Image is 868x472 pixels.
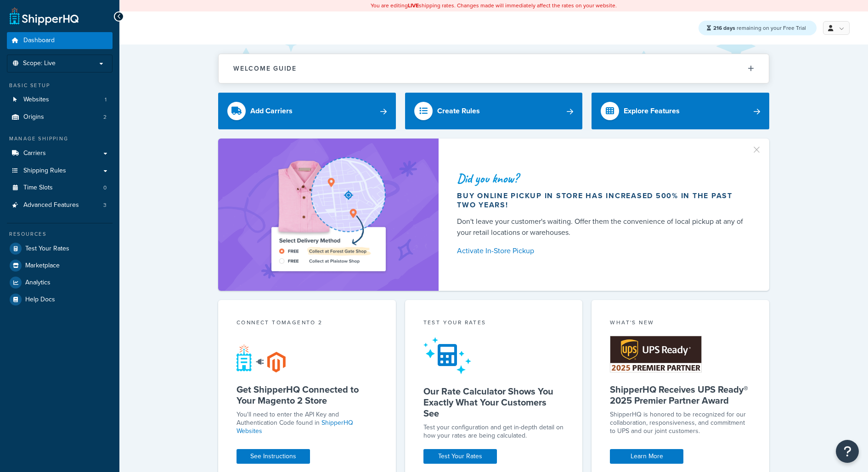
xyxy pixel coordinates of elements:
[23,96,49,104] span: Websites
[7,109,113,126] a: Origins2
[7,179,113,196] li: Time Slots
[23,150,46,157] span: Carriers
[237,418,353,436] a: ShipperHQ Websites
[423,386,564,419] h5: Our Rate Calculator Shows You Exactly What Your Customers See
[7,230,113,238] div: Resources
[457,172,747,185] div: Did you know?
[624,105,680,117] div: Explore Features
[7,145,113,162] a: Carriers
[23,167,66,175] span: Shipping Rules
[250,105,293,117] div: Add Carriers
[23,37,55,44] span: Dashboard
[245,152,411,277] img: ad-shirt-map-b0359fc47e01cab431d101c4b569394f6a03f54285957d908178d52f29eb9668.png
[423,449,497,464] a: Test Your Rates
[219,54,769,83] button: Welcome Guide
[7,197,113,214] a: Advanced Features3
[23,113,44,121] span: Origins
[457,191,747,210] div: Buy online pickup in store has increased 500% in the past two years!
[237,411,378,435] p: You'll need to enter the API Key and Authentication Code found in
[610,411,751,435] p: ShipperHQ is honored to be recognized for our collaboration, responsiveness, and commitment to UP...
[7,291,113,308] a: Help Docs
[237,384,378,406] h5: Get ShipperHQ Connected to Your Magento 2 Store
[23,184,53,192] span: Time Slots
[103,184,107,192] span: 0
[405,93,583,129] a: Create Rules
[7,197,113,214] li: Advanced Features
[457,244,747,257] a: Activate In-Store Pickup
[105,96,107,104] span: 1
[25,262,60,270] span: Marketplace
[7,162,113,179] a: Shipping Rules
[592,93,769,129] a: Explore Features
[23,201,79,209] span: Advanced Features
[7,91,113,108] a: Websites1
[23,60,56,67] span: Scope: Live
[610,449,683,464] a: Learn More
[408,1,419,10] b: LIVE
[713,24,806,32] span: remaining on your Free Trial
[713,24,735,32] strong: 216 days
[7,32,113,49] a: Dashboard
[423,423,564,440] div: Test your configuration and get in-depth detail on how your rates are being calculated.
[7,91,113,108] li: Websites
[457,216,747,238] div: Don't leave your customer's waiting. Offer them the convenience of local pickup at any of your re...
[25,245,69,253] span: Test Your Rates
[423,318,564,329] div: Test your rates
[7,240,113,257] a: Test Your Rates
[610,384,751,406] h5: ShipperHQ Receives UPS Ready® 2025 Premier Partner Award
[7,135,113,143] div: Manage Shipping
[237,344,286,372] img: connect-shq-magento-24cdf84b.svg
[103,201,107,209] span: 3
[7,109,113,126] li: Origins
[7,179,113,196] a: Time Slots0
[103,113,107,121] span: 2
[218,93,396,129] a: Add Carriers
[437,105,480,117] div: Create Rules
[233,65,297,72] h2: Welcome Guide
[7,274,113,291] a: Analytics
[7,82,113,89] div: Basic Setup
[25,296,55,304] span: Help Docs
[7,257,113,274] a: Marketplace
[836,440,859,463] button: Open Resource Center
[237,318,378,329] div: Connect to Magento 2
[610,318,751,329] div: What's New
[25,279,51,287] span: Analytics
[237,449,310,464] a: See Instructions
